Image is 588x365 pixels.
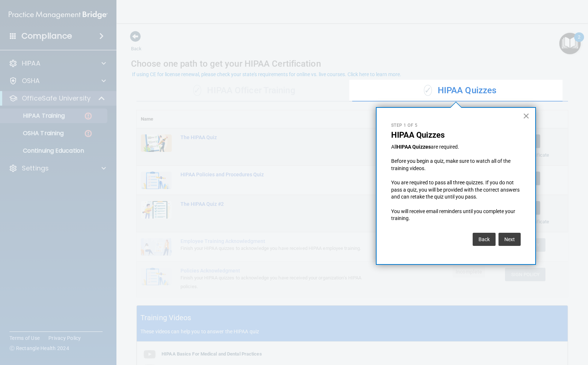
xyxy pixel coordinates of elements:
button: Next [498,233,521,246]
strong: HIPAA Quizzes [397,144,431,150]
p: You will receive email reminders until you complete your training. [391,208,521,222]
span: All [391,144,397,150]
div: HIPAA Quizzes [352,80,568,102]
span: ✓ [424,85,432,96]
iframe: Drift Widget Chat Controller [462,314,579,342]
p: You are required to pass all three quizzes. If you do not pass a quiz, you will be provided with ... [391,179,521,201]
p: HIPAA Quizzes [391,130,521,140]
button: Back [473,233,496,246]
p: Before you begin a quiz, make sure to watch all of the training videos. [391,158,521,172]
span: are required. [431,144,459,150]
button: Close [523,110,530,122]
p: Step 1 of 5 [391,122,521,129]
